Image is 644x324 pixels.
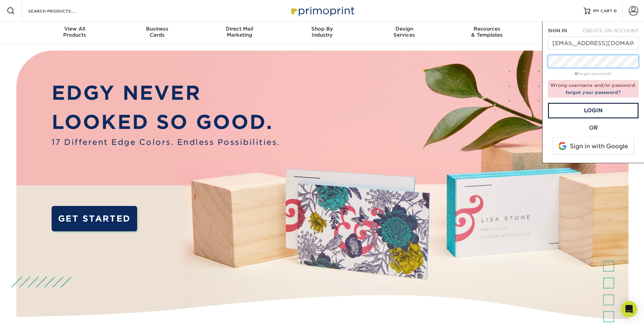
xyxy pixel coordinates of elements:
[575,72,612,76] a: forgot password?
[34,26,116,38] div: Products
[116,26,198,38] div: Cards
[446,26,528,38] div: & Templates
[52,136,280,148] span: 17 Different Edge Colors. Endless Possibilities.
[566,90,621,95] a: forgot your password?
[363,26,446,32] span: Design
[52,108,280,136] p: LOOKED SO GOOD.
[548,80,639,97] div: Wrong username and/or password.
[593,8,612,14] span: MY CART
[446,22,528,43] a: Resources& Templates
[288,3,356,18] img: Primoprint
[548,37,639,50] input: Email
[34,26,116,32] span: View All
[281,26,363,32] span: Shop By
[281,22,363,43] a: Shop ByIndustry
[548,103,639,118] a: Login
[446,26,528,32] span: Resources
[583,28,639,33] span: CREATE AN ACCOUNT
[548,124,639,132] div: OR
[27,7,94,15] input: SEARCH PRODUCTS.....
[363,22,446,43] a: DesignServices
[528,22,611,43] a: Contact& Support
[34,22,116,43] a: View AllProducts
[52,78,280,107] p: EDGY NEVER
[198,26,281,38] div: Marketing
[198,26,281,32] span: Direct Mail
[621,301,637,317] div: Open Intercom Messenger
[116,26,198,32] span: Business
[548,28,567,33] span: SIGN IN
[281,26,363,38] div: Industry
[528,26,611,32] span: Contact
[2,303,58,322] iframe: Google Customer Reviews
[363,26,446,38] div: Services
[198,22,281,43] a: Direct MailMarketing
[528,26,611,38] div: & Support
[52,206,137,231] a: GET STARTED
[116,22,198,43] a: BusinessCards
[614,8,617,13] span: 0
